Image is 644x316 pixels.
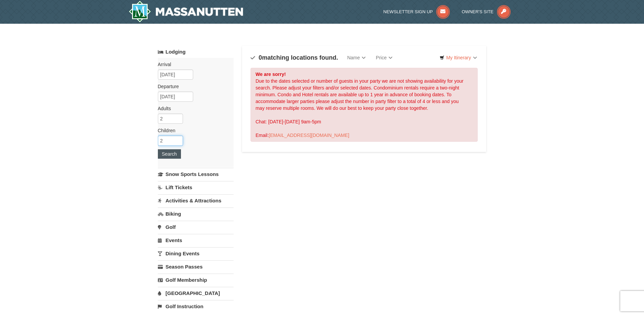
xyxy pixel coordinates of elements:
span: 0 [259,54,262,61]
h4: matching locations found. [251,54,338,61]
label: Departure [158,83,228,90]
a: Massanutten Resort [129,1,243,22]
a: Snow Sports Lessons [158,168,234,180]
a: Biking [158,208,234,220]
span: Owner's Site [462,9,494,14]
img: Massanutten Resort Logo [129,1,243,22]
a: [GEOGRAPHIC_DATA] [158,287,234,299]
a: Lodging [158,46,234,58]
label: Arrival [158,61,228,68]
a: Activities & Attractions [158,194,234,207]
span: Newsletter Sign Up [383,9,433,14]
a: Name [342,51,371,64]
label: Children [158,127,228,134]
a: Golf Instruction [158,300,234,313]
label: Adults [158,105,228,112]
a: My Itinerary [435,53,481,63]
a: Lift Tickets [158,181,234,194]
a: Price [371,51,398,64]
div: Due to the dates selected or number of guests in your party we are not showing availability for y... [251,68,478,142]
a: [EMAIL_ADDRESS][DOMAIN_NAME] [269,133,349,138]
a: Events [158,234,234,246]
a: Owner's Site [462,9,511,14]
button: Search [158,149,181,159]
a: Dining Events [158,247,234,260]
a: Season Passes [158,260,234,273]
a: Golf Membership [158,274,234,286]
a: Golf [158,221,234,233]
strong: We are sorry! [256,72,286,77]
a: Newsletter Sign Up [383,9,450,14]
